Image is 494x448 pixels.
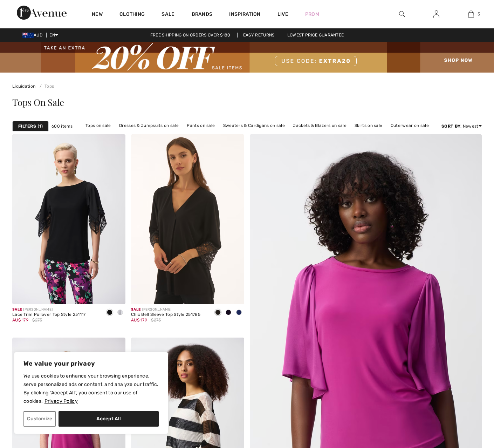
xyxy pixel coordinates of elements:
div: Vanilla 30 [115,307,125,319]
a: Prom [305,11,319,18]
span: $275 [151,317,161,323]
img: Australian Dollar [22,33,34,38]
div: Royal Sapphire 163 [234,307,244,319]
a: 3 [454,10,488,18]
img: My Bag [468,10,474,18]
button: Accept All [59,411,159,427]
div: Lace Trim Pullover Top Style 251117 [12,312,86,317]
p: We value your privacy [23,359,159,368]
img: My Info [433,10,439,18]
a: Clothing [119,11,145,19]
a: Outerwear on sale [387,121,432,130]
div: : Newest [441,123,482,129]
img: 1ère Avenue [17,6,67,20]
a: Free shipping on orders over $180 [145,33,236,38]
a: Privacy Policy [44,398,78,405]
img: search the website [399,10,405,18]
a: Jackets & Blazers on sale [289,121,350,130]
div: [PERSON_NAME] [131,307,200,312]
span: EN [49,33,58,38]
a: Pants on sale [183,121,218,130]
span: Inspiration [229,11,260,19]
span: AUD [22,33,45,38]
img: Lace Trim Pullover Top Style 251117. Black [12,134,125,304]
a: Live [277,11,288,18]
a: Easy Returns [237,33,281,38]
div: [PERSON_NAME] [12,307,86,312]
a: Tops [37,84,54,89]
a: Brands [192,11,213,19]
span: $275 [32,317,42,323]
a: Lowest Price Guarantee [282,33,350,38]
span: 600 items [52,123,73,129]
a: Skirts on sale [351,121,386,130]
div: Black [213,307,223,319]
span: 1 [38,123,43,129]
a: Sweaters & Cardigans on sale [220,121,288,130]
a: Liquidation [12,84,35,89]
img: Chic Bell Sleeve Top Style 251785. Black [131,134,244,304]
p: We use cookies to enhance your browsing experience, serve personalized ads or content, and analyz... [23,372,159,406]
div: We value your privacy [14,352,168,434]
a: Sale [162,11,174,19]
div: Chic Bell Sleeve Top Style 251785 [131,312,200,317]
div: Midnight Blue [223,307,234,319]
strong: Filters [18,123,36,129]
div: Black [104,307,115,319]
a: Tops on sale [82,121,115,130]
span: Sale [12,307,22,312]
a: New [92,11,103,19]
span: AU$ 179 [131,318,147,323]
strong: Sort By [441,124,460,129]
a: Sign In [428,10,445,19]
span: Sale [131,307,140,312]
button: Customize [23,411,56,427]
span: Tops On Sale [12,96,64,108]
span: 3 [478,11,480,17]
a: Dresses & Jumpsuits on sale [116,121,182,130]
span: AU$ 179 [12,318,28,323]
